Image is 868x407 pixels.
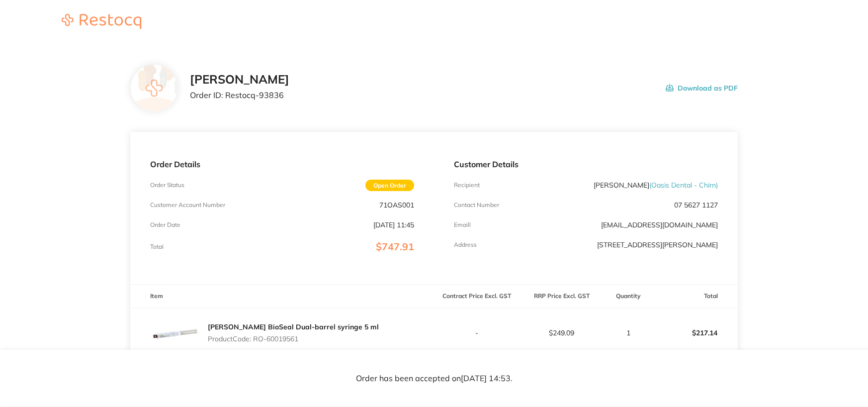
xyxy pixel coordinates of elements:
[653,285,738,308] th: Total
[594,181,718,189] p: [PERSON_NAME]
[365,180,414,191] span: Open Order
[454,202,499,208] p: Contact Number
[190,91,289,100] p: Order ID: Restocq- 93836
[605,329,652,337] p: 1
[520,329,604,337] p: $249.09
[150,182,184,189] p: Order Status
[52,14,151,30] a: Restocq logo
[208,322,379,331] a: [PERSON_NAME] BioSeal Dual-barrel syringe 5 ml
[666,73,738,103] button: Download as PDF
[454,241,477,248] p: Address
[150,202,225,208] p: Customer Account Number
[653,321,737,345] p: $217.14
[130,285,434,308] th: Item
[674,201,718,209] p: 07 5627 1127
[379,201,414,209] p: 71OAS001
[649,181,718,190] span: ( Oasis Dental - Chirn )
[150,160,414,169] p: Order Details
[434,329,519,337] p: -
[52,14,151,29] img: Restocq logo
[150,308,200,358] img: dnh0dG9iMw
[208,335,379,343] p: Product Code: RO-60019561
[150,243,164,250] p: Total
[190,73,289,87] h2: [PERSON_NAME]
[519,285,604,308] th: RRP Price Excl. GST
[454,182,480,189] p: Recipient
[376,240,414,253] span: $747.91
[356,374,513,383] p: Order has been accepted on [DATE] 14:53 .
[601,220,718,229] a: [EMAIL_ADDRESS][DOMAIN_NAME]
[454,221,471,228] p: Emaill
[434,285,519,308] th: Contract Price Excl. GST
[604,285,653,308] th: Quantity
[150,221,180,228] p: Order Date
[454,160,718,169] p: Customer Details
[597,241,718,249] p: [STREET_ADDRESS][PERSON_NAME]
[373,221,414,229] p: [DATE] 11:45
